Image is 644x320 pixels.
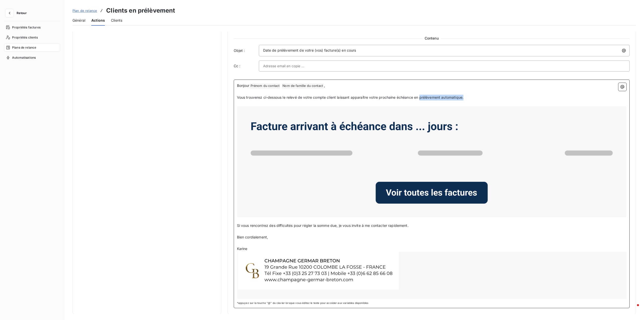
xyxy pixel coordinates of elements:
span: Propriétés factures [12,25,41,30]
span: Vous trouverez ci-dessous le relevé de votre compte client laissant apparaître votre prochaine éc... [237,95,464,99]
span: Plans de relance [12,45,36,50]
span: Prénom du contact [250,83,280,89]
a: Propriétés clients [4,33,60,42]
span: Actions [91,18,105,23]
iframe: Intercom live chat [627,303,639,315]
span: Automatisations [12,55,36,60]
span: Karine [237,246,248,251]
a: Propriétés factures [4,23,60,31]
button: Retour [4,9,31,17]
span: Contenu [423,36,441,41]
span: Si vous rencontrez des difficultés pour régler la somme due, je vous invite à me contacter rapide... [237,223,409,228]
span: Objet : [234,48,259,53]
span: Clients [111,18,122,23]
span: Bonjour [237,83,250,88]
span: Bien cordialement, [237,235,268,239]
a: Plan de relance [72,8,97,13]
label: Cc : [234,63,259,68]
a: Automatisations [4,54,60,62]
span: Nom de famille du contact [282,83,324,89]
input: Adresse email en copie ... [263,62,317,70]
span: Propriétés clients [12,35,38,40]
span: Date de prélèvement de votre (vos) facture(s) en cours [263,48,356,52]
span: Plan de relance [72,9,97,13]
a: Plans de relance [4,44,60,52]
span: Général [72,18,85,23]
span: Retour [17,12,27,15]
h3: Clients en prélèvement [106,6,175,15]
span: *appuyez sur la touche "@" du clavier lorsque vous éditez le texte pour accéder aux variables dis... [237,301,627,305]
span: , [324,83,325,88]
